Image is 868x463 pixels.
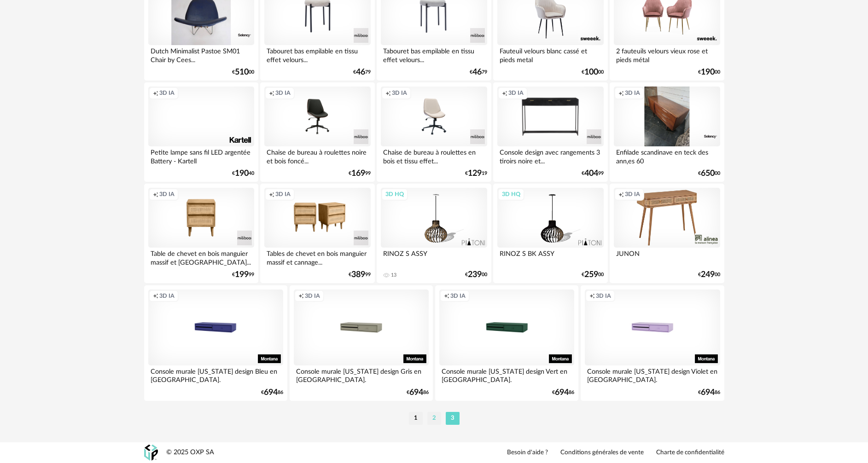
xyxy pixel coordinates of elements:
[356,69,365,75] span: 46
[698,69,720,75] div: € 00
[144,445,158,461] img: OXP
[701,389,715,396] span: 694
[439,365,575,384] div: Console murale [US_STATE] design Vert en [GEOGRAPHIC_DATA].
[584,170,598,177] span: 404
[264,389,278,396] span: 694
[502,89,507,97] span: Creation icon
[493,82,607,182] a: Creation icon 3D IA Console design avec rangements 3 tiroirs noire et... €40499
[610,184,724,283] a: Creation icon 3D IA JUNON €24900
[582,272,604,278] div: € 00
[468,170,482,177] span: 129
[409,389,423,396] span: 694
[656,449,724,457] a: Charte de confidentialité
[493,184,607,283] a: 3D HQ RINOZ S BK ASSY €25900
[701,170,715,177] span: 650
[159,89,175,97] span: 3D IA
[290,285,433,401] a: Creation icon 3D IA Console murale [US_STATE] design Gris en [GEOGRAPHIC_DATA]. €69486
[450,292,466,300] span: 3D IA
[148,248,254,266] div: Table de chevet en bois manguier massif et [GEOGRAPHIC_DATA]...
[381,45,487,64] div: Tabouret bas empilable en tissu effet velours...
[353,69,371,75] div: € 79
[465,272,487,278] div: € 00
[625,191,640,198] span: 3D IA
[589,292,595,300] span: Creation icon
[269,89,274,97] span: Creation icon
[407,389,429,396] div: € 86
[232,69,254,75] div: € 00
[581,285,724,401] a: Creation icon 3D IA Console murale [US_STATE] design Violet en [GEOGRAPHIC_DATA]. €69486
[385,89,391,97] span: Creation icon
[497,248,603,266] div: RINOZ S BK ASSY
[232,272,254,278] div: € 99
[153,292,158,300] span: Creation icon
[260,184,374,283] a: Creation icon 3D IA Tables de chevet en bois manguier massif et cannage... €38999
[596,292,611,300] span: 3D IA
[298,292,304,300] span: Creation icon
[269,191,274,198] span: Creation icon
[391,272,396,278] div: 13
[497,45,603,64] div: Fauteuil velours blanc cassé et pieds metal
[435,285,579,401] a: Creation icon 3D IA Console murale [US_STATE] design Vert en [GEOGRAPHIC_DATA]. €69486
[349,272,371,278] div: € 99
[235,170,249,177] span: 190
[275,89,291,97] span: 3D IA
[498,188,524,200] div: 3D HQ
[582,170,604,177] div: € 99
[552,389,574,396] div: € 86
[584,272,598,278] span: 259
[470,69,487,75] div: € 79
[232,170,254,177] div: € 40
[618,89,624,97] span: Creation icon
[381,248,487,266] div: RINOZ S ASSY
[153,191,158,198] span: Creation icon
[508,89,524,97] span: 3D IA
[444,292,449,300] span: Creation icon
[305,292,320,300] span: 3D IA
[584,69,598,75] span: 100
[351,170,365,177] span: 169
[409,412,423,425] li: 1
[148,45,254,64] div: Dutch Minimalist Pastoe SM01 Chair by Cees...
[159,292,175,300] span: 3D IA
[235,272,249,278] span: 199
[381,188,408,200] div: 3D HQ
[698,272,720,278] div: € 00
[507,449,548,457] a: Besoin d'aide ?
[144,285,288,401] a: Creation icon 3D IA Console murale [US_STATE] design Bleu en [GEOGRAPHIC_DATA]. €69486
[377,184,491,283] a: 3D HQ RINOZ S ASSY 13 €23900
[381,146,487,165] div: Chaise de bureau à roulettes en bois et tissu effet...
[465,170,487,177] div: € 19
[446,412,460,425] li: 3
[427,412,441,425] li: 2
[275,191,291,198] span: 3D IA
[468,272,482,278] span: 239
[560,449,644,457] a: Conditions générales de vente
[614,45,720,64] div: 2 fauteuils velours vieux rose et pieds métal
[625,89,640,97] span: 3D IA
[148,146,254,165] div: Petite lampe sans fil LED argentée Battery - Kartell
[497,146,603,165] div: Console design avec rangements 3 tiroirs noire et...
[235,69,249,75] span: 510
[148,365,284,384] div: Console murale [US_STATE] design Bleu en [GEOGRAPHIC_DATA].
[351,272,365,278] span: 389
[264,248,370,266] div: Tables de chevet en bois manguier massif et cannage...
[264,45,370,64] div: Tabouret bas empilable en tissu effet velours...
[582,69,604,75] div: € 00
[614,248,720,266] div: JUNON
[294,365,429,384] div: Console murale [US_STATE] design Gris en [GEOGRAPHIC_DATA].
[159,191,175,198] span: 3D IA
[614,146,720,165] div: Enfilade scandinave en teck des ann‚es 60
[555,389,569,396] span: 694
[261,389,283,396] div: € 86
[153,89,158,97] span: Creation icon
[260,82,374,182] a: Creation icon 3D IA Chaise de bureau à roulettes noire et bois foncé... €16999
[618,191,624,198] span: Creation icon
[701,69,715,75] span: 190
[166,448,214,457] div: © 2025 OXP SA
[472,69,482,75] span: 46
[144,82,258,182] a: Creation icon 3D IA Petite lampe sans fil LED argentée Battery - Kartell €19040
[144,184,258,283] a: Creation icon 3D IA Table de chevet en bois manguier massif et [GEOGRAPHIC_DATA]... €19999
[392,89,407,97] span: 3D IA
[610,82,724,182] a: Creation icon 3D IA Enfilade scandinave en teck des ann‚es 60 €65000
[349,170,371,177] div: € 99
